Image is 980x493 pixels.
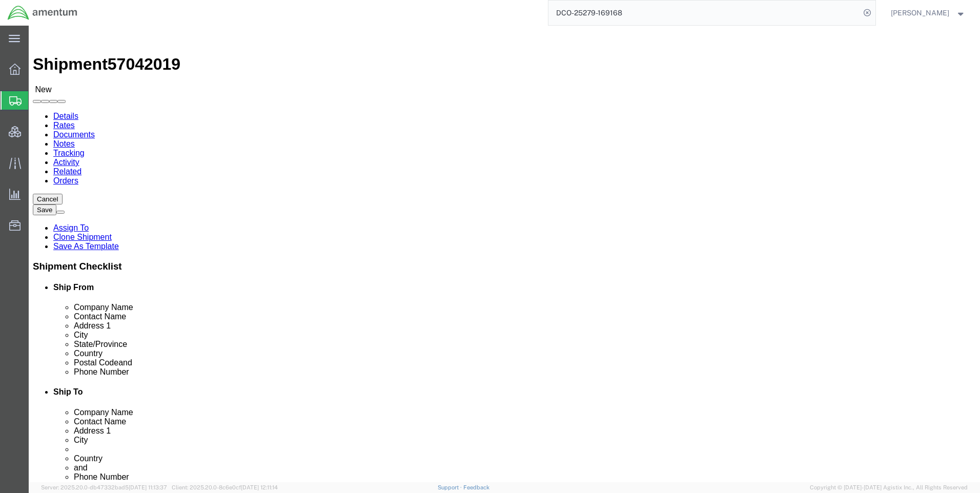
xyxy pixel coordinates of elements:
span: Client: 2025.20.0-8c6e0cf [172,484,278,490]
span: [DATE] 12:11:14 [241,484,278,490]
img: logo [7,5,78,20]
input: Search for shipment number, reference number [548,1,860,25]
span: Server: 2025.20.0-db47332bad5 [41,484,167,490]
a: Feedback [463,484,489,490]
button: [PERSON_NAME] [890,7,966,19]
iframe: FS Legacy Container [29,26,980,482]
span: [DATE] 11:13:37 [129,484,167,490]
span: Ray Cheatteam [891,7,949,18]
span: Copyright © [DATE]-[DATE] Agistix Inc., All Rights Reserved [810,483,968,492]
a: Support [438,484,463,490]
